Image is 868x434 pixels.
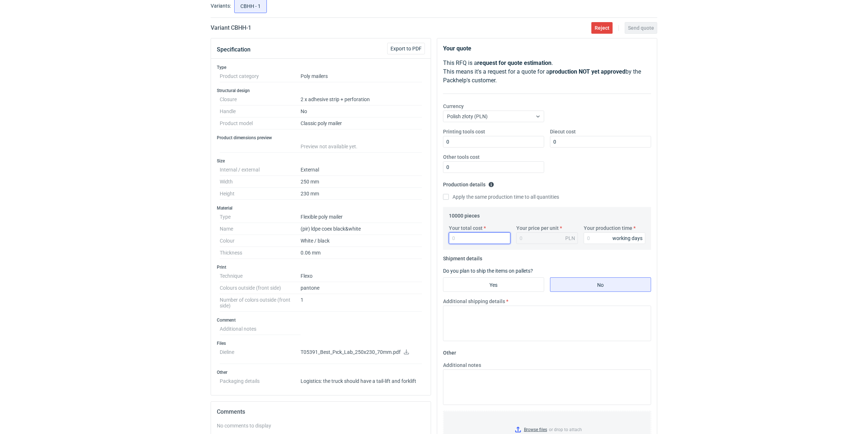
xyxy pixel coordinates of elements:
dd: Flexible poly mailer [301,211,422,223]
dd: Poly mailers [301,70,422,82]
h3: Comment [217,317,425,323]
label: Currency [443,103,464,110]
button: Send quote [625,22,657,34]
span: Preview not available yet. [301,144,357,149]
dt: Dieline [220,346,301,364]
h3: Material [217,205,425,211]
dt: Colours outside (front side) [220,282,301,294]
dd: White / black [301,235,422,247]
dt: Width [220,176,301,188]
input: 0 [443,136,544,148]
label: Yes [443,277,544,292]
label: No [550,277,651,292]
div: working days [612,235,642,242]
dd: Flexo [301,270,422,282]
dt: Thickness [220,247,301,259]
dt: Additional notes [220,323,301,335]
h3: Structural design [217,88,425,94]
label: Variants: [211,2,231,9]
label: Additional shipping details [443,298,505,305]
h3: Type [217,65,425,70]
dt: Closure [220,94,301,106]
h3: Other [217,369,425,375]
dd: 250 mm [301,176,422,188]
dt: Product model [220,117,301,129]
dd: 230 mm [301,188,422,200]
dt: Handle [220,106,301,117]
dd: 0.06 mm [301,247,422,259]
button: Reject [591,22,613,34]
button: Export to PDF [387,43,425,54]
dt: Internal / external [220,164,301,176]
h3: Size [217,158,425,164]
legend: Production details [443,179,494,187]
p: This RFQ is a . This means it's a request for a quote for a by the Packhelp's customer. [443,59,651,85]
span: Export to PDF [390,46,422,51]
input: 0 [449,232,511,244]
label: Your total cost [449,224,483,232]
input: 0 [550,136,651,148]
span: Polish złoty (PLN) [447,113,488,119]
dt: Technique [220,270,301,282]
dd: pantone [301,282,422,294]
dt: Colour [220,235,301,247]
div: PLN [565,235,575,242]
dt: Type [220,211,301,223]
h3: Product dimensions preview [217,135,425,141]
dt: Packaging details [220,375,301,384]
dd: 1 [301,294,422,312]
h3: Print [217,264,425,270]
label: Your production time [584,224,632,232]
span: Send quote [628,25,654,30]
label: Additional notes [443,361,481,369]
dt: Height [220,188,301,200]
legend: 10000 pieces [449,210,480,219]
dt: Name [220,223,301,235]
dt: Product category [220,70,301,82]
h2: Comments [217,408,425,416]
div: No comments to display [217,422,425,429]
input: 0 [584,232,645,244]
legend: Other [443,347,456,356]
label: Other tools cost [443,153,480,161]
h3: Files [217,340,425,346]
dd: 2 x adhesive strip + perforation [301,94,422,106]
dd: External [301,164,422,176]
dd: Logistics: the truck should have a tail-lift and forklift [301,375,422,384]
strong: Your quote [443,45,471,52]
p: T05391_Best_Pıck_Lab_250x230_70mm.pdf [301,349,422,356]
button: Specification [217,41,251,58]
span: Reject [595,25,609,30]
dd: No [301,106,422,117]
label: Apply the same production time to all quantities [443,193,559,201]
label: Printing tools cost [443,128,485,135]
dt: Number of colors outside (front side) [220,294,301,312]
legend: Shipment details [443,253,482,261]
dd: (pir) ldpe coex black&white [301,223,422,235]
dd: Classic poly mailer [301,117,422,129]
label: Do you plan to ship the items on pallets? [443,268,533,274]
strong: request for quote estimation [477,59,551,66]
strong: production NOT yet approved [549,68,625,75]
label: Diecut cost [550,128,576,135]
label: Your price per unit [516,224,559,232]
input: 0 [443,161,544,173]
h2: Variant CBHH - 1 [211,24,251,32]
